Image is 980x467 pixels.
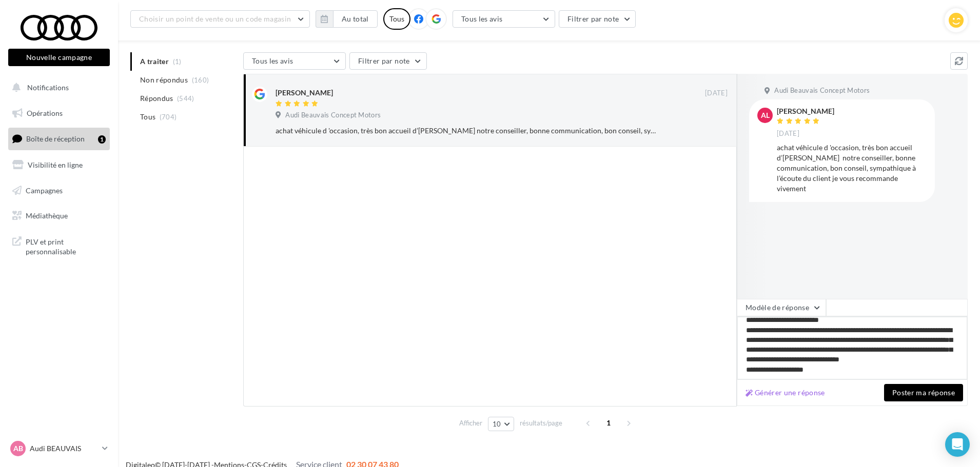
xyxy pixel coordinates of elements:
span: Tous les avis [252,56,293,65]
div: [PERSON_NAME] [777,108,834,115]
button: Notifications [6,77,108,98]
span: Opérations [27,109,63,117]
span: Afficher [459,418,482,428]
button: Modèle de réponse [737,299,826,316]
span: Boîte de réception [26,134,85,143]
span: Choisir un point de vente ou un code magasin [139,14,291,23]
span: Audi Beauvais Concept Motors [285,111,381,120]
p: Audi BEAUVAIS [30,443,98,454]
span: Visibilité en ligne [28,160,83,169]
a: Campagnes [6,180,112,201]
button: Poster ma réponse [884,384,963,401]
button: 10 [488,417,514,431]
a: Opérations [6,103,112,124]
button: Choisir un point de vente ou un code magasin [130,10,310,28]
a: Boîte de réception1 [6,128,112,150]
button: Tous les avis [243,52,346,70]
span: PLV et print personnalisable [26,235,106,257]
div: 1 [98,135,106,144]
a: PLV et print personnalisable [6,231,112,261]
span: AB [13,443,23,454]
span: résultats/page [520,418,562,428]
button: Au total [316,10,378,28]
span: [DATE] [705,89,728,98]
span: Répondus [140,93,173,104]
div: achat véhicule d 'occasion, très bon accueil d’[PERSON_NAME] notre conseiller, bonne communicatio... [276,126,661,136]
span: Non répondus [140,75,188,85]
span: Audi Beauvais Concept Motors [774,86,870,95]
button: Filtrer par note [559,10,636,28]
span: AL [761,110,770,120]
span: 10 [493,420,501,428]
button: Générer une réponse [741,387,829,399]
span: Notifications [27,83,69,92]
a: Médiathèque [6,205,112,227]
span: (544) [177,94,194,103]
span: (160) [192,76,209,84]
button: Filtrer par note [349,52,427,70]
div: achat véhicule d 'occasion, très bon accueil d’[PERSON_NAME] notre conseiller, bonne communicatio... [777,143,927,194]
span: [DATE] [777,129,799,138]
span: Médiathèque [26,211,68,220]
span: (704) [160,113,177,121]
div: Open Intercom Messenger [945,432,970,457]
a: AB Audi BEAUVAIS [8,439,110,458]
span: 1 [600,415,617,431]
button: Tous les avis [453,10,555,28]
a: Visibilité en ligne [6,154,112,176]
div: Tous [383,8,410,30]
span: Campagnes [26,186,63,194]
button: Au total [333,10,378,28]
button: Nouvelle campagne [8,49,110,66]
span: Tous [140,112,155,122]
span: Tous les avis [461,14,503,23]
div: [PERSON_NAME] [276,88,333,98]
